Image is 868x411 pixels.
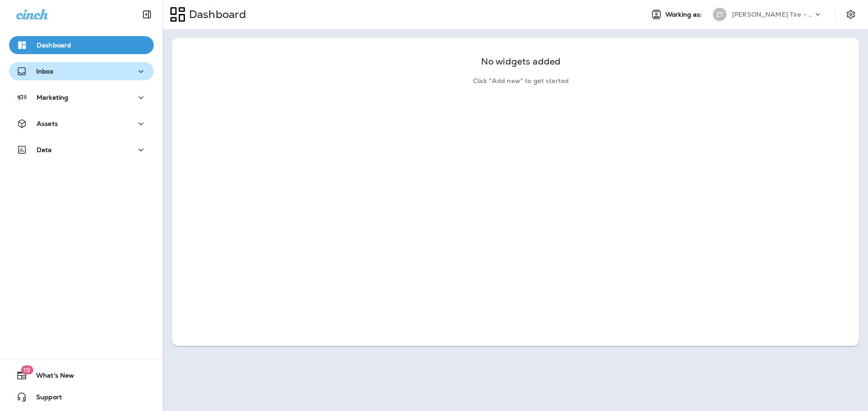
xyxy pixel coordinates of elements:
[843,6,859,23] button: Settings
[185,8,246,21] p: Dashboard
[732,11,813,18] p: [PERSON_NAME] Tire - [PERSON_NAME]
[36,68,53,75] p: Inbox
[9,36,154,54] button: Dashboard
[37,94,68,101] p: Marketing
[665,11,704,18] span: Working as:
[481,58,561,65] p: No widgets added
[9,62,154,80] button: Inbox
[713,8,726,21] div: ZT
[37,120,58,127] p: Assets
[134,5,160,23] button: Collapse Sidebar
[37,42,71,49] p: Dashboard
[27,372,74,383] span: What's New
[9,115,154,133] button: Assets
[27,393,62,404] span: Support
[9,88,154,106] button: Marketing
[9,388,154,406] button: Support
[21,365,33,374] span: 19
[37,146,52,153] p: Data
[473,77,569,85] p: Click "Add new" to get started
[9,141,154,159] button: Data
[9,366,154,384] button: 19What's New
